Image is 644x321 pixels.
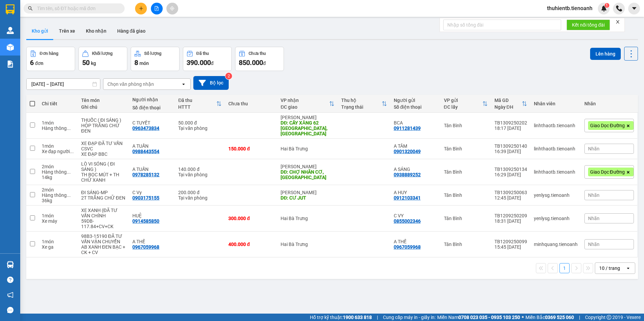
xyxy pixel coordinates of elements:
div: TB1209250209 [494,213,527,218]
span: copyright [607,315,611,320]
span: | [377,314,378,321]
div: 0988443554 [132,149,159,154]
div: Tân Bình [444,242,488,247]
span: Cung cấp máy in - giấy in: [383,314,436,321]
span: caret-down [631,5,637,11]
span: kg [91,61,96,66]
div: [PERSON_NAME] [281,164,334,169]
div: 50.000 đ [178,120,222,126]
span: Miền Bắc [525,314,574,321]
button: Kho nhận [80,23,112,39]
div: 0978285132 [132,172,159,177]
button: aim [166,3,178,14]
div: 2T TRẮNG CHỮ ĐEN [81,195,126,201]
span: ... [70,149,74,154]
span: notification [7,292,13,298]
span: Nhãn [588,146,600,151]
span: close [615,20,620,24]
span: 850.000 [239,59,263,67]
span: file-add [154,6,159,11]
button: Trên xe [54,23,80,39]
span: 390.000 [187,59,211,67]
div: 59DB-117.84+CV+CK [81,218,126,229]
div: HỘP TRẮNG CHỮ ĐEN [81,123,126,134]
div: 0963473834 [132,126,159,131]
div: XE XANH (ĐÃ TƯ VẤN CHÍNH [81,208,126,218]
button: plus [135,3,147,14]
div: C VY [394,213,437,218]
span: ... [67,126,71,131]
div: Người gửi [394,98,437,103]
div: Số lượng [144,51,161,56]
div: Đã thu [178,98,216,103]
div: TH BỌC MÚT + TH CHỮ XANH [81,172,126,183]
div: A THẾ [132,239,171,244]
div: 10 / trang [599,265,620,272]
div: Hàng thông thường [42,192,74,198]
div: 36 kg [42,198,74,203]
div: Khối lượng [92,51,112,56]
div: BCA [394,120,437,126]
div: ĐC lấy [444,104,482,110]
div: Chưa thu [249,51,266,56]
strong: 0369 525 060 [545,315,574,320]
span: Giao Dọc Đường [590,122,625,129]
span: question-circle [7,277,13,283]
div: 15:45 [DATE] [494,244,527,250]
div: 12:45 [DATE] [494,195,527,201]
div: yenlysg.tienoanh [534,216,578,221]
div: 0855002346 [394,218,421,224]
span: Nhãn [588,242,600,247]
div: Số điện thoại [394,104,437,110]
div: Xe máy [42,218,74,224]
div: 0911281439 [394,126,421,131]
div: 0967059968 [132,244,159,250]
span: 50 [82,59,90,67]
div: 16:39 [DATE] [494,149,527,154]
div: Tại văn phòng [178,126,222,131]
div: 1 món [42,120,74,126]
div: A TUẤN [132,167,171,172]
div: TB1209250099 [494,239,527,244]
div: 300.000 đ [228,216,274,221]
div: 140.000 đ [178,167,222,172]
svg: open [625,265,631,271]
img: icon-new-feature [601,5,607,11]
div: 18:31 [DATE] [494,218,527,224]
span: Nhãn [588,192,600,198]
div: 18:17 [DATE] [494,126,527,131]
button: Chưa thu850.000đ [235,47,284,71]
th: Toggle SortBy [441,95,491,113]
div: yenlysg.tienoanh [534,192,578,198]
div: Ghi chú [81,104,126,110]
div: TB1309250140 [494,143,527,149]
div: Tân Bình [444,192,488,198]
sup: 1 [605,3,609,8]
span: Miền Nam [437,314,520,321]
div: THUỐC ( ĐI SÁNG ) [81,117,126,123]
button: Số lượng8món [131,47,180,71]
img: warehouse-icon [7,27,14,34]
div: linhthaotb.tienoanh [534,123,578,128]
span: ⚪️ [522,316,524,319]
img: warehouse-icon [7,44,14,51]
div: Đơn hàng [40,51,58,56]
span: món [139,61,149,66]
button: Bộ lọc [193,76,229,90]
strong: 0708 023 035 - 0935 103 250 [458,315,520,320]
div: XE ĐẠP ĐÃ TƯ VẤN CSVC [81,141,126,151]
span: plus [139,6,143,11]
span: 8 [134,59,138,67]
span: ... [67,192,71,198]
button: file-add [151,3,163,14]
div: 0967059968 [394,244,421,250]
div: Tân Bình [444,123,488,128]
span: thuhientb.tienoanh [542,4,598,12]
div: Ngày ĐH [494,104,522,110]
span: Giao Dọc Đường [590,169,625,175]
button: Đơn hàng6đơn [26,47,75,71]
button: Lên hàng [590,48,621,60]
button: Hàng đã giao [112,23,151,39]
div: Người nhận [132,97,171,102]
strong: 1900 633 818 [343,315,372,320]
